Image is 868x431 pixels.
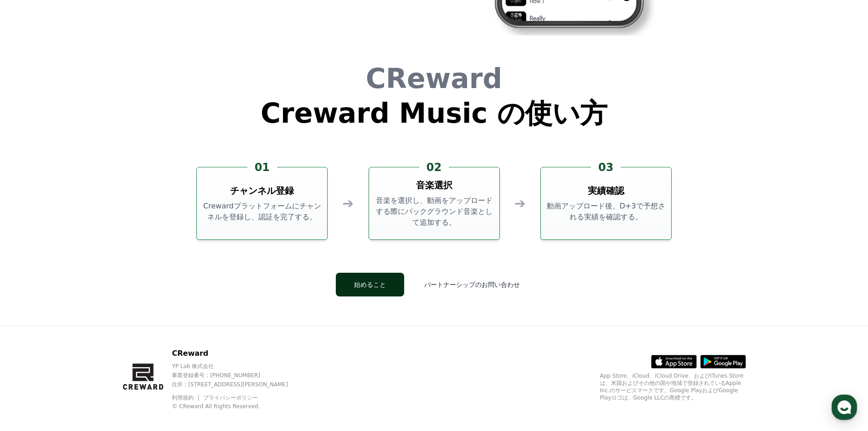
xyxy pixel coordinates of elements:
div: ➔ [514,195,526,212]
a: プライバシーポリシー [203,395,258,401]
span: Home [23,303,39,310]
h3: チャンネル登録 [230,184,294,197]
div: 03 [591,160,621,175]
p: App Store、iCloud、iCloud Drive、およびiTunes Storeは、米国およびその他の国や地域で登録されているApple Inc.のサービスマークです。Google P... [600,372,746,401]
button: 始めること [336,273,404,296]
h1: Creward Music の使い方 [261,99,607,127]
h1: CReward [261,65,607,92]
a: Messages [60,289,118,312]
p: YP Lab 株式会社 [172,363,303,370]
p: 事業登録番号 : [PHONE_NUMBER] [172,372,303,379]
span: Settings [135,303,157,310]
p: © CReward All Rights Reserved. [172,403,303,410]
h3: 音楽選択 [416,179,452,192]
p: 住所 : [STREET_ADDRESS][PERSON_NAME] [172,381,303,388]
div: 02 [419,160,449,175]
div: ➔ [342,195,354,212]
div: 01 [247,160,277,175]
p: 動画アップロード後、D+3で予想される実績を確認する。 [544,201,668,223]
p: 音楽を選択し、動画をアップロードする際にバックグラウンド音楽として追加する。 [373,195,496,228]
h3: 実績確認 [588,184,624,197]
a: Settings [118,289,175,312]
a: 利用規約 [172,395,200,401]
p: Crewardプラットフォームにチャンネルを登録し、認証を完了する。 [200,201,324,223]
p: CReward [172,348,303,359]
span: Messages [76,303,103,311]
a: Home [3,289,60,312]
button: パートナーシップのお問い合わせ [411,273,533,296]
